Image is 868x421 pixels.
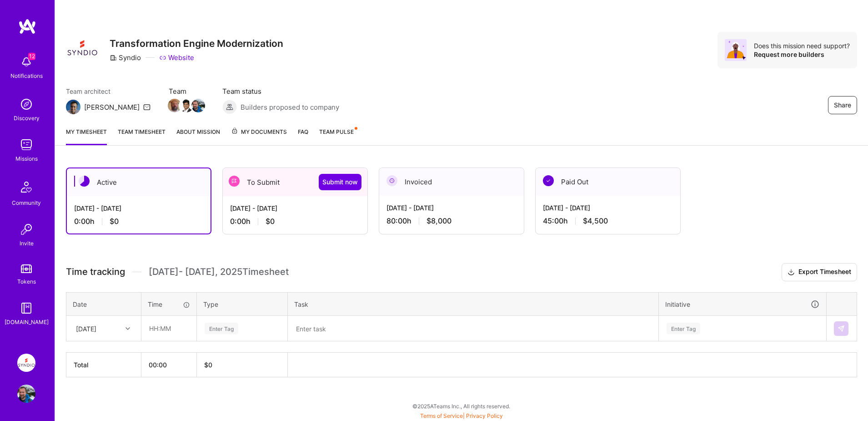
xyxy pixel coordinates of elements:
[79,176,90,187] img: Active
[222,100,237,114] img: Builders proposed to company
[288,292,659,316] th: Task
[386,203,517,213] div: [DATE] - [DATE]
[66,266,125,278] span: Time tracking
[17,299,35,317] img: guide book
[66,100,80,114] img: Team Architect
[241,102,339,112] span: Builders proposed to company
[17,53,35,71] img: bell
[204,361,212,369] span: $ 0
[205,321,238,335] div: Enter Tag
[180,99,193,112] img: Team Member Avatar
[168,99,181,112] img: Team Member Avatar
[782,263,857,281] button: Export Timesheet
[66,127,107,145] a: My timesheet
[298,127,308,145] a: FAQ
[17,136,35,154] img: teamwork
[754,41,850,50] div: Does this mission need support?
[55,395,868,417] div: © 2025 ATeams Inc., All rights reserved.
[169,98,181,113] a: Team Member Avatar
[17,354,35,372] img: Syndio: Transformation Engine Modernization
[266,217,275,226] span: $0
[828,96,857,114] button: Share
[143,103,151,111] i: icon Mail
[543,175,554,186] img: Paid Out
[125,326,130,331] i: icon Chevron
[223,168,367,196] div: To Submit
[17,385,35,403] img: User Avatar
[15,176,37,198] img: Community
[838,325,845,332] img: Submit
[319,174,361,190] button: Submit now
[834,101,851,110] span: Share
[110,38,283,49] h3: Transformation Engine Modernization
[420,412,503,419] span: |
[17,95,35,113] img: discovery
[159,53,194,62] a: Website
[536,168,680,196] div: Paid Out
[319,127,356,145] a: Team Pulse
[426,216,452,226] span: $8,000
[788,268,795,277] i: icon Download
[67,168,211,196] div: Active
[66,86,151,96] span: Team architect
[148,299,190,309] div: Time
[379,168,524,196] div: Invoiced
[192,98,204,113] a: Team Member Avatar
[230,203,360,213] div: [DATE] - [DATE]
[76,324,96,333] div: [DATE]
[74,203,203,213] div: [DATE] - [DATE]
[10,71,43,81] div: Notifications
[66,353,141,377] th: Total
[141,353,197,377] th: 00:00
[319,128,354,135] span: Team Pulse
[15,354,38,372] a: Syndio: Transformation Engine Modernization
[176,127,220,145] a: About Mission
[322,178,358,187] span: Submit now
[17,277,36,286] div: Tokens
[420,412,463,419] a: Terms of Service
[191,99,205,112] img: Team Member Avatar
[197,292,288,316] th: Type
[5,317,49,327] div: [DOMAIN_NAME]
[665,299,820,309] div: Initiative
[149,266,289,278] span: [DATE] - [DATE] , 2025 Timesheet
[230,217,360,226] div: 0:00 h
[231,127,287,145] a: My Documents
[142,316,196,340] input: HH:MM
[386,216,517,226] div: 80:00 h
[667,321,700,335] div: Enter Tag
[66,32,99,65] img: Company Logo
[543,203,673,213] div: [DATE] - [DATE]
[20,238,34,248] div: Invite
[110,53,141,62] div: Syndio
[14,113,40,123] div: Discovery
[15,385,38,403] a: User Avatar
[118,127,166,145] a: Team timesheet
[66,292,141,316] th: Date
[110,217,119,226] span: $0
[543,216,673,226] div: 45:00 h
[231,127,287,137] span: My Documents
[169,86,204,96] span: Team
[229,176,240,187] img: To Submit
[74,217,203,226] div: 0:00 h
[28,53,35,60] span: 12
[21,264,32,273] img: tokens
[725,39,747,61] img: Avatar
[583,216,608,226] span: $4,500
[84,102,140,112] div: [PERSON_NAME]
[15,154,38,163] div: Missions
[222,86,339,96] span: Team status
[18,18,36,35] img: logo
[386,175,397,186] img: Invoiced
[110,54,117,61] i: icon CompanyGray
[17,220,35,238] img: Invite
[466,412,503,419] a: Privacy Policy
[181,98,192,113] a: Team Member Avatar
[754,50,850,59] div: Request more builders
[12,198,41,208] div: Community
